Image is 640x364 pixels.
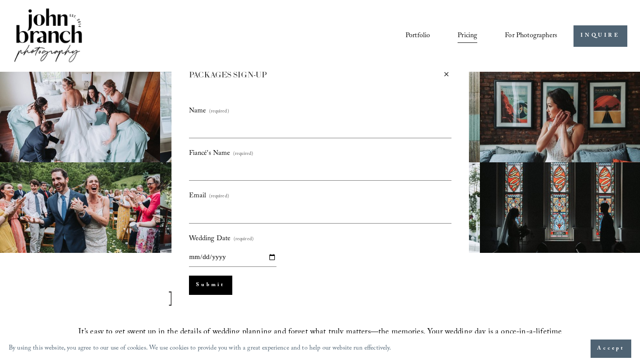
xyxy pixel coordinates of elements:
span: Name [189,105,206,118]
span: (required) [209,192,229,202]
div: PACKAGES SIGN-UP [189,70,442,80]
span: Wedding Date [189,232,231,246]
div: Close [442,70,451,79]
span: (required) [234,235,254,245]
button: Submit [189,276,232,295]
span: Fiancé's Name [189,147,231,161]
span: (required) [233,150,253,159]
span: Email [189,189,206,203]
span: (required) [209,107,229,117]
